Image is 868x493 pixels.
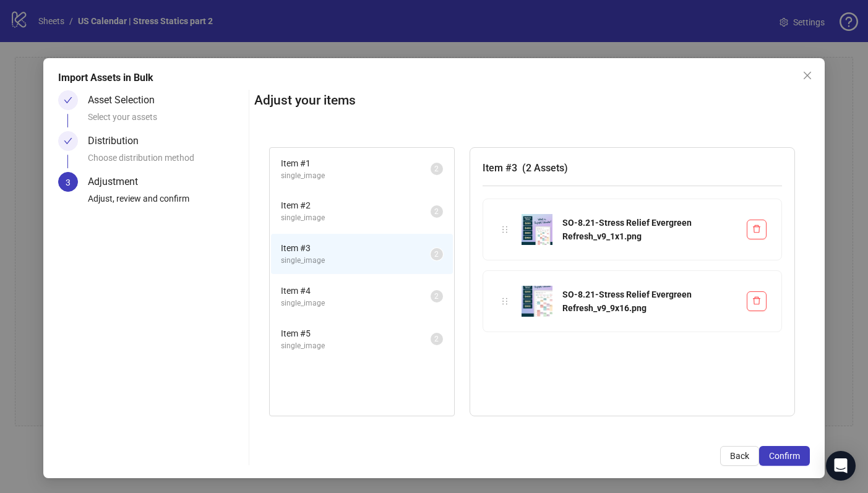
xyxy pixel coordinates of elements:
[64,96,72,105] span: check
[281,170,431,182] span: single_image
[747,220,767,239] button: Delete
[281,241,431,255] span: Item # 3
[281,298,431,309] span: single_image
[797,66,817,85] button: Close
[434,207,439,216] span: 2
[66,178,71,187] span: 3
[752,296,761,305] span: delete
[431,333,443,345] sup: 2
[58,71,810,85] div: Import Assets in Bulk
[730,451,749,461] span: Back
[88,192,243,213] div: Adjust, review and confirm
[431,205,443,218] sup: 2
[826,451,856,481] div: Open Intercom Messenger
[434,165,439,173] span: 2
[562,216,737,243] div: SO-8.21-Stress Relief Evergreen Refresh_v9_1x1.png
[769,451,800,461] span: Confirm
[431,163,443,175] sup: 2
[88,90,165,110] div: Asset Selection
[281,255,431,267] span: single_image
[498,294,512,308] div: holder
[281,327,431,340] span: Item # 5
[434,292,439,301] span: 2
[759,446,810,466] button: Confirm
[562,288,737,315] div: SO-8.21-Stress Relief Evergreen Refresh_v9_9x16.png
[431,290,443,302] sup: 2
[431,248,443,260] sup: 2
[522,286,552,317] img: SO-8.21-Stress Relief Evergreen Refresh_v9_9x16.png
[254,90,810,111] h2: Adjust your items
[522,214,552,245] img: SO-8.21-Stress Relief Evergreen Refresh_v9_1x1.png
[281,156,431,170] span: Item # 1
[483,160,782,176] h3: Item # 3
[522,162,568,174] span: ( 2 Assets )
[281,199,431,212] span: Item # 2
[752,225,761,233] span: delete
[281,212,431,224] span: single_image
[747,291,767,311] button: Delete
[281,284,431,298] span: Item # 4
[802,71,812,80] span: close
[501,225,509,234] span: holder
[501,297,509,306] span: holder
[434,335,439,343] span: 2
[88,131,148,151] div: Distribution
[281,340,431,352] span: single_image
[88,151,243,172] div: Choose distribution method
[498,223,512,236] div: holder
[88,110,243,131] div: Select your assets
[64,137,72,145] span: check
[88,172,148,192] div: Adjustment
[434,250,439,259] span: 2
[720,446,759,466] button: Back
